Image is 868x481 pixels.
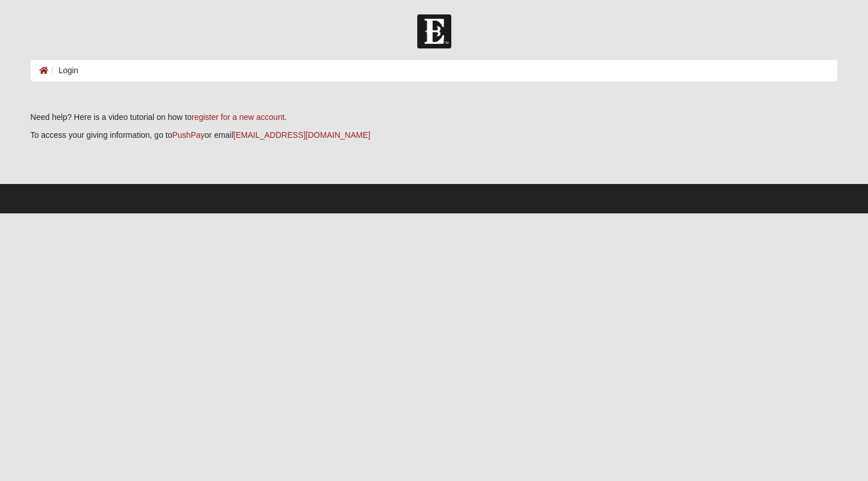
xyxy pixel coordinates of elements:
a: PushPay [173,130,205,140]
p: To access your giving information, go to or email [31,129,838,141]
li: Login [48,65,78,77]
a: [EMAIL_ADDRESS][DOMAIN_NAME] [233,130,370,140]
img: Church of Eleven22 Logo [417,14,451,48]
a: register for a new account [192,112,285,122]
p: Need help? Here is a video tutorial on how to . [31,111,838,123]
